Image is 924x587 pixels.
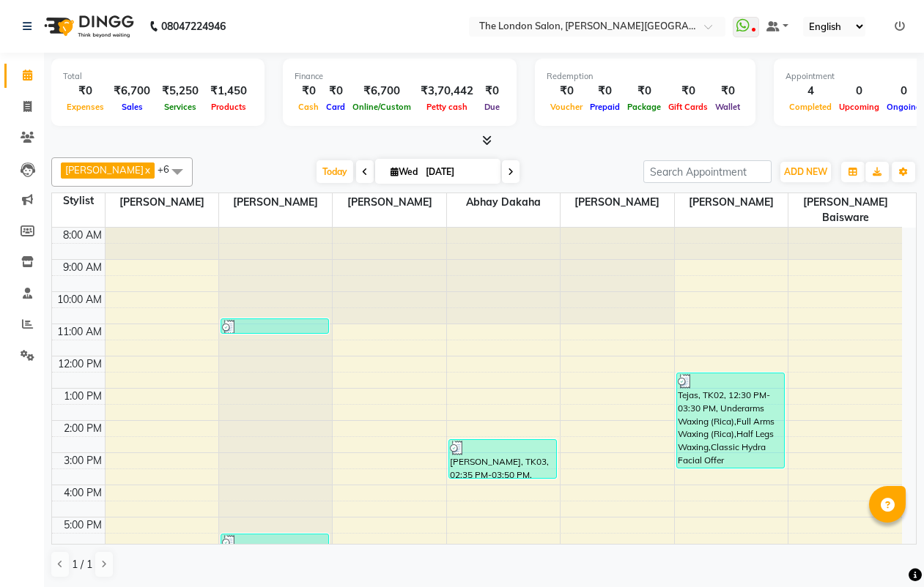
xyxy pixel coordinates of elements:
[780,162,831,182] button: ADD NEW
[60,260,105,275] div: 9:00 AM
[387,166,421,177] span: Wed
[712,102,744,112] span: Wallet
[586,83,624,100] div: ₹0
[61,421,105,436] div: 2:00 PM
[481,102,503,112] span: Due
[65,164,144,176] span: [PERSON_NAME]
[317,160,353,183] span: Today
[63,83,108,100] div: ₹0
[561,193,673,212] span: [PERSON_NAME]
[333,193,446,212] span: [PERSON_NAME]
[106,193,218,212] span: [PERSON_NAME]
[835,83,883,100] div: 0
[862,528,909,572] iframe: chat widget
[547,70,744,83] div: Redemption
[712,83,744,100] div: ₹0
[449,440,557,478] div: [PERSON_NAME], TK03, 02:35 PM-03:50 PM, Global Color (M),Haircut + [PERSON_NAME] + Wash
[415,83,479,100] div: ₹3,70,442
[54,324,105,340] div: 11:00 AM
[37,6,138,47] img: logo
[349,83,415,100] div: ₹6,700
[161,6,226,47] b: 08047224946
[144,164,150,176] a: x
[55,356,105,372] div: 12:00 PM
[158,163,180,175] span: +6
[219,193,332,212] span: [PERSON_NAME]
[118,102,147,112] span: Sales
[60,228,105,243] div: 8:00 AM
[295,83,322,100] div: ₹0
[295,102,322,112] span: Cash
[63,102,108,112] span: Expenses
[786,102,835,112] span: Completed
[786,83,835,100] div: 4
[61,453,105,468] div: 3:00 PM
[61,517,105,533] div: 5:00 PM
[665,102,712,112] span: Gift Cards
[423,102,471,112] span: Petty cash
[547,83,586,100] div: ₹0
[108,83,156,100] div: ₹6,700
[61,485,105,501] div: 4:00 PM
[54,292,105,307] div: 10:00 AM
[677,373,785,468] div: Tejas, TK02, 12:30 PM-03:30 PM, Underarms Waxing (Rica),Full Arms Waxing (Rica),Half Legs Waxing,...
[156,83,204,100] div: ₹5,250
[624,102,665,112] span: Package
[784,166,827,177] span: ADD NEW
[61,389,105,404] div: 1:00 PM
[72,557,92,572] span: 1 / 1
[322,102,349,112] span: Card
[207,102,250,112] span: Products
[788,193,902,227] span: [PERSON_NAME] baisware
[295,70,505,83] div: Finance
[421,161,495,183] input: 2025-09-03
[204,83,253,100] div: ₹1,450
[160,102,200,112] span: Services
[643,160,772,183] input: Search Appointment
[479,83,505,100] div: ₹0
[349,102,415,112] span: Online/Custom
[547,102,586,112] span: Voucher
[586,102,624,112] span: Prepaid
[63,70,253,83] div: Total
[322,83,349,100] div: ₹0
[447,193,560,212] span: Abhay dakaha
[835,102,883,112] span: Upcoming
[665,83,712,100] div: ₹0
[675,193,788,212] span: [PERSON_NAME]
[624,83,665,100] div: ₹0
[221,319,329,333] div: [PERSON_NAME], TK01, 10:50 AM-11:20 AM, Haircut + [PERSON_NAME]
[221,534,329,548] div: [PERSON_NAME], TK04, 05:30 PM-06:00 PM, Hair cut (M)
[52,193,105,209] div: Stylist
